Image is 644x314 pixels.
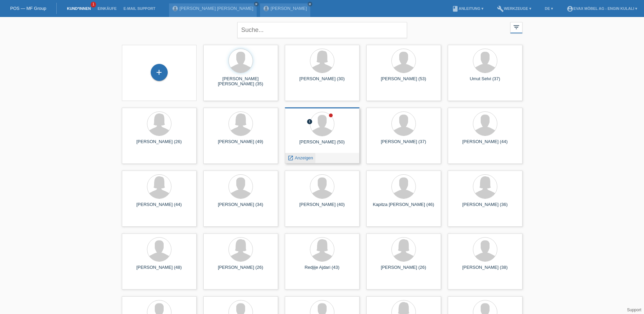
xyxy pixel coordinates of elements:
[209,202,273,213] div: [PERSON_NAME] (34)
[120,6,159,11] a: E-Mail Support
[453,76,517,87] div: Umut Selvi (37)
[127,265,191,276] div: [PERSON_NAME] (48)
[94,6,120,11] a: Einkäufe
[513,23,520,31] i: filter_list
[563,6,641,11] a: account_circleEVAX Möbel AG - Engin Kulali ▾
[494,6,535,11] a: buildWerkzeuge ▾
[452,5,459,12] i: book
[372,76,436,87] div: [PERSON_NAME] (53)
[290,265,354,276] div: Redjije Ajdari (43)
[541,6,556,11] a: DE ▾
[627,308,641,312] a: Support
[290,139,354,150] div: [PERSON_NAME] (50)
[255,2,258,6] i: close
[151,67,167,78] div: Kund*in hinzufügen
[288,155,294,161] i: launch
[307,119,313,126] div: Unbestätigt, in Bearbeitung
[237,22,407,38] input: Suche...
[372,265,436,276] div: [PERSON_NAME] (26)
[307,119,313,125] i: error
[497,5,504,12] i: build
[288,155,313,160] a: launch Anzeigen
[63,6,94,11] a: Kund*innen
[567,5,573,12] i: account_circle
[372,139,436,150] div: [PERSON_NAME] (37)
[254,2,259,6] a: close
[448,6,487,11] a: bookAnleitung ▾
[127,202,191,213] div: [PERSON_NAME] (44)
[372,202,436,213] div: Kapitza [PERSON_NAME] (46)
[209,265,273,276] div: [PERSON_NAME] (26)
[453,202,517,213] div: [PERSON_NAME] (36)
[290,202,354,213] div: [PERSON_NAME] (40)
[127,139,191,150] div: [PERSON_NAME] (26)
[271,6,307,11] a: [PERSON_NAME]
[290,76,354,87] div: [PERSON_NAME] (30)
[209,76,273,87] div: [PERSON_NAME] [PERSON_NAME] (35)
[453,265,517,276] div: [PERSON_NAME] (38)
[295,155,313,160] span: Anzeigen
[453,139,517,150] div: [PERSON_NAME] (44)
[91,2,96,7] span: 1
[308,2,312,6] i: close
[10,6,46,11] a: POS — MF Group
[308,2,312,6] a: close
[180,6,253,11] a: [PERSON_NAME] [PERSON_NAME]
[209,139,273,150] div: [PERSON_NAME] (49)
